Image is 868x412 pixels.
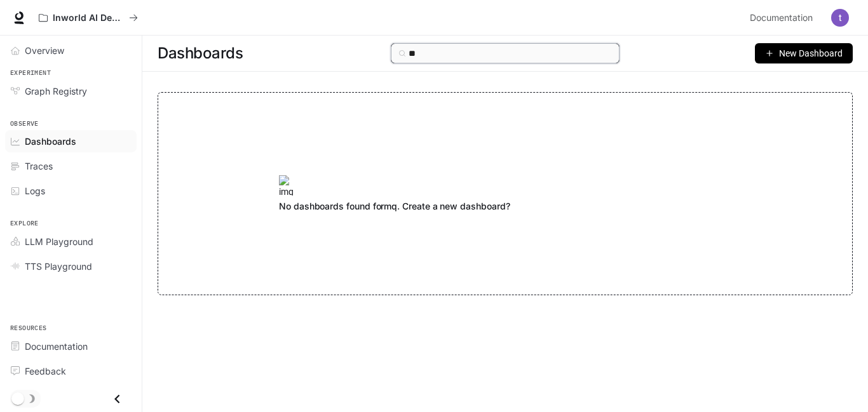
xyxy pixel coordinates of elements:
[53,13,124,23] p: Inworld AI Demos
[5,255,137,277] a: TTS Playground
[279,175,299,196] img: img
[779,46,843,60] span: New Dashboard
[25,364,66,378] span: Feedback
[25,159,53,173] span: Traces
[5,155,137,177] a: Traces
[5,180,137,202] a: Logs
[158,41,243,66] span: Dashboards
[33,5,144,30] button: All workspaces
[25,84,87,98] span: Graph Registry
[25,135,76,148] span: Dashboards
[25,340,88,353] span: Documentation
[750,10,813,26] span: Documentation
[745,5,822,30] a: Documentation
[25,260,92,273] span: TTS Playground
[755,43,853,63] button: New Dashboard
[25,44,64,57] span: Overview
[5,80,137,102] a: Graph Registry
[831,9,849,27] img: User avatar
[5,360,137,382] a: Feedback
[5,230,137,253] a: LLM Playground
[25,235,93,248] span: LLM Playground
[11,391,24,405] span: Dark mode toggle
[279,201,510,212] span: No dashboards found for mq . Create a new dashboard?
[5,335,137,357] a: Documentation
[5,130,137,152] a: Dashboards
[25,184,45,197] span: Logs
[827,5,853,30] button: User avatar
[5,39,137,62] a: Overview
[103,386,132,412] button: Close drawer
